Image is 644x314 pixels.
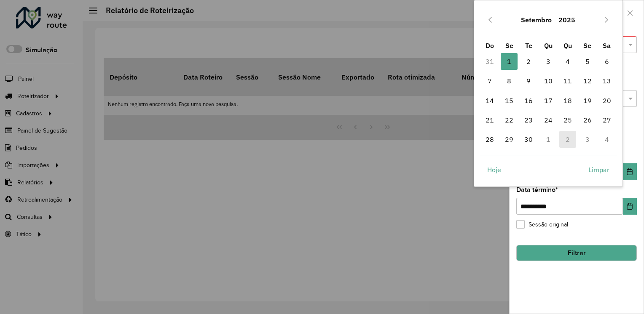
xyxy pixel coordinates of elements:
td: 10 [539,71,558,90]
span: 19 [579,92,596,109]
span: 29 [501,131,518,148]
span: 12 [579,72,596,89]
td: 3 [577,130,597,149]
td: 23 [519,110,538,130]
td: 1 [499,52,519,71]
button: Choose Date [623,163,637,180]
span: 20 [598,92,615,109]
span: Qu [544,41,553,50]
td: 4 [597,130,617,149]
span: 25 [559,112,576,128]
td: 28 [480,130,499,149]
span: 18 [559,92,576,109]
td: 26 [577,110,597,130]
button: Next Month [600,13,613,27]
span: 13 [598,72,615,89]
span: 11 [559,72,576,89]
td: 31 [480,52,499,71]
td: 18 [558,91,577,110]
button: Choose Date [623,198,637,215]
span: Te [525,41,532,50]
td: 2 [519,52,538,71]
span: 1 [501,53,518,70]
td: 16 [519,91,538,110]
span: 7 [481,72,498,89]
button: Hoje [480,161,508,178]
td: 8 [499,71,519,90]
td: 17 [539,91,558,110]
button: Filtrar [516,245,637,261]
td: 22 [499,110,519,130]
td: 7 [480,71,499,90]
td: 6 [597,52,617,71]
span: 10 [540,72,557,89]
td: 2 [558,130,577,149]
span: 22 [501,112,518,128]
button: Choose Year [555,10,579,30]
span: 9 [520,72,537,89]
span: Do [486,41,494,50]
td: 19 [577,91,597,110]
span: 4 [559,53,576,70]
span: 15 [501,92,518,109]
span: 17 [540,92,557,109]
span: 24 [540,112,557,128]
td: 12 [577,71,597,90]
td: 13 [597,71,617,90]
button: Choose Month [518,10,555,30]
span: Se [505,41,513,50]
span: Qu [563,41,572,50]
td: 9 [519,71,538,90]
span: Hoje [487,165,501,175]
span: 6 [598,53,615,70]
span: 5 [579,53,596,70]
span: 23 [520,112,537,128]
span: 28 [481,131,498,148]
span: Sa [603,41,611,50]
span: Limpar [588,165,609,175]
span: 16 [520,92,537,109]
td: 5 [577,52,597,71]
td: 21 [480,110,499,130]
span: 2 [520,53,537,70]
span: 26 [579,112,596,128]
td: 14 [480,91,499,110]
span: Se [583,41,591,50]
td: 27 [597,110,617,130]
label: Sessão original [516,220,568,229]
span: 21 [481,112,498,128]
td: 1 [539,130,558,149]
span: 30 [520,131,537,148]
td: 11 [558,71,577,90]
span: 27 [598,112,615,128]
span: 8 [501,72,518,89]
td: 3 [539,52,558,71]
button: Limpar [581,161,617,178]
td: 24 [539,110,558,130]
label: Data término [516,185,558,195]
span: 3 [540,53,557,70]
td: 30 [519,130,538,149]
button: Previous Month [483,13,497,27]
span: 14 [481,92,498,109]
td: 29 [499,130,519,149]
td: 20 [597,91,617,110]
td: 15 [499,91,519,110]
td: 25 [558,110,577,130]
td: 4 [558,52,577,71]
